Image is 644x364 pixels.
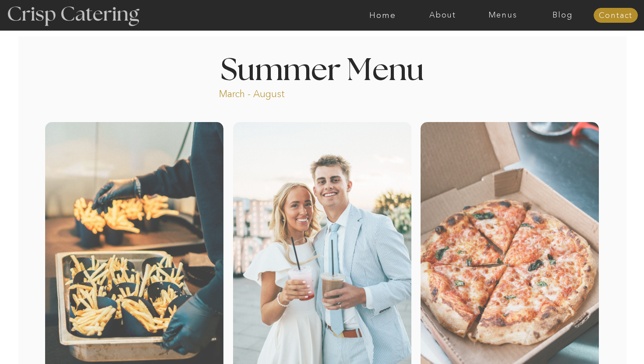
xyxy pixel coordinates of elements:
[473,11,533,20] a: Menus
[219,87,340,98] p: March - August
[353,11,413,20] a: Home
[200,56,444,81] h1: Summer Menu
[533,11,593,20] a: Blog
[594,11,638,20] a: Contact
[413,11,473,20] a: About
